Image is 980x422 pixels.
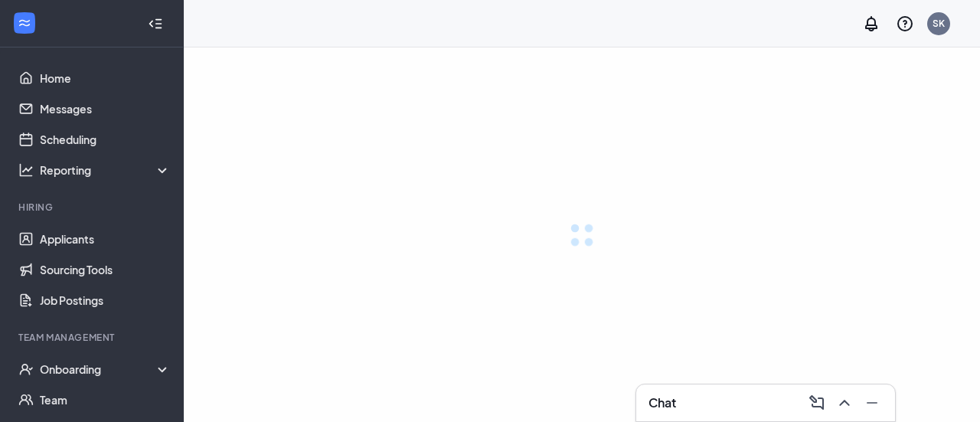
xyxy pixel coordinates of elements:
[862,15,880,33] svg: Notifications
[40,63,171,93] a: Home
[40,384,171,415] a: Team
[808,394,826,412] svg: ComposeMessage
[835,394,854,412] svg: ChevronUp
[40,93,171,124] a: Messages
[17,15,32,31] svg: WorkstreamLogo
[40,224,171,254] a: Applicants
[18,331,168,344] div: Team Management
[18,361,34,377] svg: UserCheck
[648,394,676,411] h3: Chat
[18,162,34,178] svg: Analysis
[40,254,171,285] a: Sourcing Tools
[863,394,881,412] svg: Minimize
[148,16,163,31] svg: Collapse
[40,124,171,155] a: Scheduling
[831,391,855,415] button: ChevronUp
[896,15,914,33] svg: QuestionInfo
[858,391,883,415] button: Minimize
[933,17,945,30] div: SK
[803,391,828,415] button: ComposeMessage
[40,162,171,178] div: Reporting
[18,201,168,214] div: Hiring
[40,361,171,377] div: Onboarding
[40,285,171,316] a: Job Postings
